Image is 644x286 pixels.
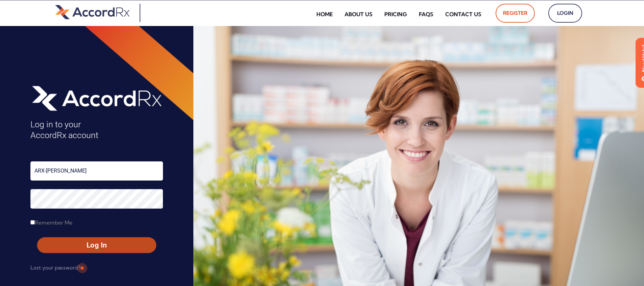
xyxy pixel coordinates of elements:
img: AccordRx_logo_header_white [30,83,163,112]
a: Register [496,4,535,23]
span: Log In [43,240,150,250]
a: FAQs [414,6,438,22]
a: Pricing [379,6,412,22]
span: Login [556,8,575,19]
a: Lost your password? [30,262,80,273]
a: About Us [339,6,378,22]
img: default-logo [55,4,129,20]
h4: Log in to your AccordRx account [30,119,163,141]
span: Register [503,8,527,19]
input: Username or Email Address [30,161,163,181]
button: Log In [37,237,156,253]
a: Login [548,4,582,23]
label: Remember Me [30,217,72,228]
input: Remember Me [30,220,35,225]
a: Home [311,6,338,22]
a: Contact Us [440,6,486,22]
